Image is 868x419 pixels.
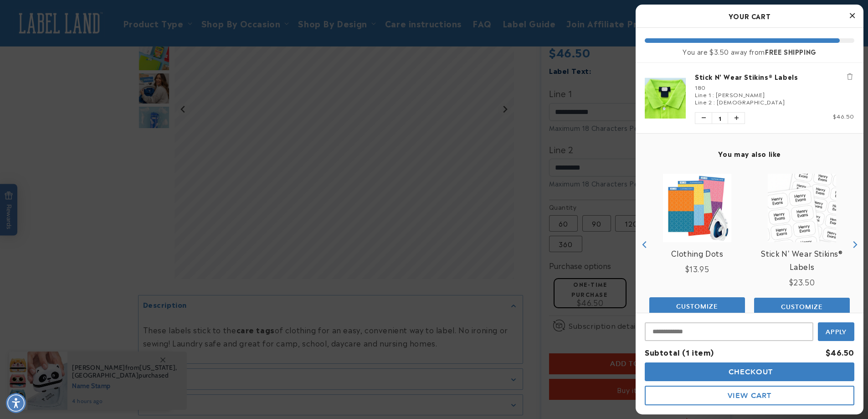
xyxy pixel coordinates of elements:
div: product [750,165,854,325]
button: Add the product, Clothing Dots to Cart [649,297,745,316]
span: $13.95 [685,263,709,274]
input: Input Discount [645,322,813,341]
button: Remove Stick N' Wear Stikins® Labels [845,72,854,81]
h4: You may also like [645,150,854,158]
button: Decrease quantity of Stick N' Wear Stikins® Labels [695,113,712,124]
div: product [645,165,750,324]
div: $46.50 [826,346,854,359]
span: : [713,90,714,98]
button: Do these labels need ironing? [31,51,122,68]
span: [DEMOGRAPHIC_DATA] [717,98,785,106]
span: Line 2 [695,98,712,106]
button: View Cart [645,386,854,405]
span: $46.50 [833,112,854,120]
div: 180 [695,83,854,91]
button: Increase quantity of Stick N' Wear Stikins® Labels [728,113,745,124]
button: Close Cart [845,9,859,23]
button: Can these labels be used on uniforms? [8,26,122,43]
div: You are $3.50 away from [645,47,854,56]
span: : [714,98,715,106]
button: Checkout [645,362,854,381]
b: FREE SHIPPING [765,47,817,56]
div: Accessibility Menu [6,393,26,413]
button: Apply [818,322,854,341]
img: View Clothing Dots [663,174,731,242]
img: View Stick N' Wear Stikins® Labels [768,174,836,242]
button: Next [847,238,861,251]
span: Checkout [726,367,773,376]
h2: Your Cart [645,9,854,23]
li: product [645,63,854,133]
span: [PERSON_NAME] [716,90,765,98]
span: View Cart [728,391,771,400]
a: Stick N' Wear Stikins® Labels [695,72,854,81]
a: View Clothing Dots [671,247,724,260]
button: Previous [638,238,652,251]
span: 1 [712,113,728,124]
img: Stick N' Wear Stikins® Labels [645,78,686,119]
span: Customize [676,302,718,310]
span: Line 1 [695,90,711,98]
button: Add the product, Stick N' Wear Stikins® Labels to Cart [754,298,850,316]
span: $23.50 [789,276,815,287]
a: View Stick N' Wear Stikins® Labels [754,247,850,273]
span: Subtotal (1 item) [645,347,714,357]
span: Apply [826,328,847,336]
span: Customize [781,303,823,311]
